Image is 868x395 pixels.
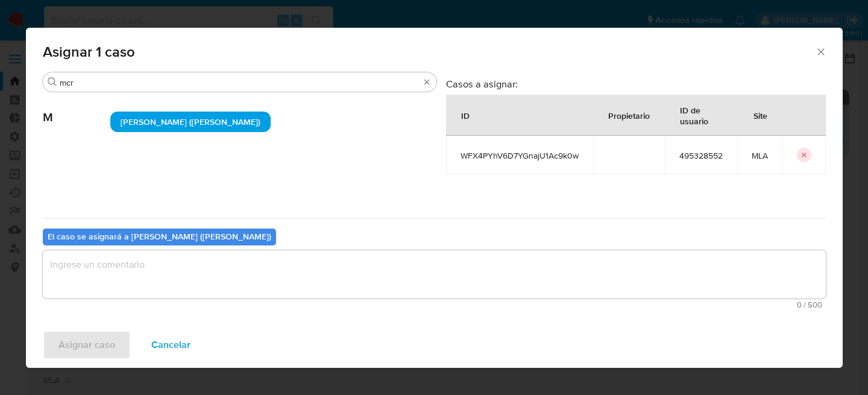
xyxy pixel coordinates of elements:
div: ID [447,101,484,130]
span: M [43,92,110,125]
h3: Casos a asignar: [446,78,826,90]
div: Propietario [594,101,664,130]
input: Buscar analista [60,77,420,88]
span: MLA [752,150,768,161]
button: Cerrar ventana [815,46,826,57]
b: El caso se asignará a [PERSON_NAME] ([PERSON_NAME]) [48,230,271,242]
div: Site [739,101,782,130]
button: Cancelar [136,330,206,359]
span: Máximo 500 caracteres [46,301,822,309]
div: [PERSON_NAME] ([PERSON_NAME]) [110,112,271,132]
button: Buscar [48,77,57,87]
div: ID de usuario [665,95,737,135]
span: Asignar 1 caso [43,45,816,59]
span: WFX4PYhV6D7YGnajU1Ac9k0w [461,150,579,161]
span: Cancelar [151,332,190,358]
span: [PERSON_NAME] ([PERSON_NAME]) [121,116,260,128]
div: assign-modal [26,28,843,368]
button: icon-button [797,148,811,162]
span: 495328552 [679,150,723,161]
button: Borrar [422,77,432,87]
